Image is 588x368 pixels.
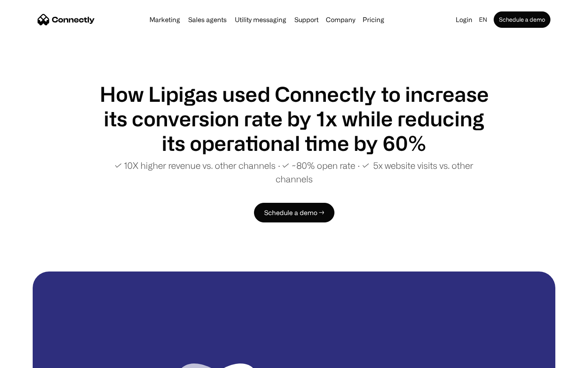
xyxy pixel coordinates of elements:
a: Marketing [146,16,183,23]
a: Utility messaging [232,16,290,23]
div: en [479,14,487,25]
h1: How Lipigas used Connectly to increase its conversion rate by 1x while reducing its operational t... [98,82,490,155]
ul: Language list [16,354,49,365]
p: ✓ 10X higher revenue vs. other channels ∙ ✓ ~80% open rate ∙ ✓ 5x website visits vs. other channels [98,159,490,186]
div: Company [326,14,355,25]
aside: Language selected: English [8,353,49,365]
a: Schedule a demo [494,11,550,28]
a: Support [291,16,322,23]
a: Login [452,14,476,25]
a: Sales agents [185,16,230,23]
a: Schedule a demo → [254,203,334,222]
a: Pricing [359,16,388,23]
